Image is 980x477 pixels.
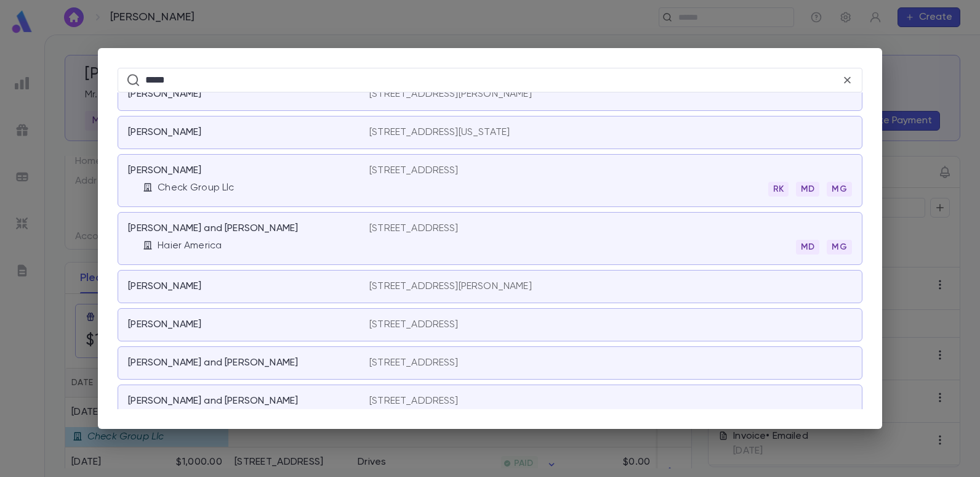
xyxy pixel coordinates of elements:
[369,319,459,331] p: [STREET_ADDRESS]
[158,240,222,252] p: Haier America
[369,395,459,407] p: [STREET_ADDRESS]
[128,165,201,177] p: [PERSON_NAME]
[128,357,298,369] p: [PERSON_NAME] and [PERSON_NAME]
[369,88,532,100] p: [STREET_ADDRESS][PERSON_NAME]
[369,280,532,293] p: [STREET_ADDRESS][PERSON_NAME]
[768,184,789,194] span: RK
[827,184,851,194] span: MG
[128,395,298,407] p: [PERSON_NAME] and [PERSON_NAME]
[827,242,851,252] span: MG
[369,165,459,177] p: [STREET_ADDRESS]
[369,357,459,369] p: [STREET_ADDRESS]
[128,126,201,139] p: [PERSON_NAME]
[796,242,819,252] span: MD
[128,319,201,331] p: [PERSON_NAME]
[158,182,234,194] p: Check Group Llc
[128,222,298,235] p: [PERSON_NAME] and [PERSON_NAME]
[128,280,201,293] p: [PERSON_NAME]
[369,222,459,235] p: [STREET_ADDRESS]
[796,184,819,194] span: MD
[128,88,201,100] p: [PERSON_NAME]
[369,126,510,139] p: [STREET_ADDRESS][US_STATE]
